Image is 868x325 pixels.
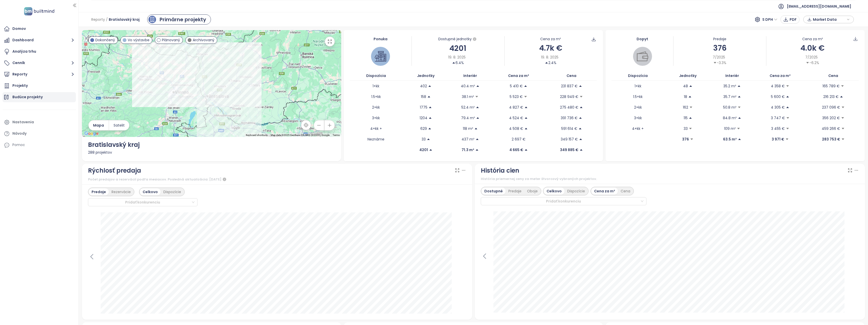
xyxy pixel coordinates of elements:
[780,15,799,24] button: PDF
[808,71,859,81] th: Cena
[737,95,741,98] span: caret-up
[560,147,578,153] p: 349 885 €
[723,94,736,99] p: 35.7 m²
[752,71,808,81] th: Cena za m²
[524,116,528,120] span: caret-up
[841,106,845,109] span: caret-down
[246,133,268,137] button: Keyboard shortcuts
[541,54,558,60] span: 19. 8. 2025
[684,94,687,99] p: 18
[505,42,597,54] div: 4.7k €
[723,115,737,121] p: 84.8 m²
[350,91,402,102] td: 1.5+kk
[713,60,726,66] div: -3.3%
[3,140,76,150] div: Pomoc
[561,126,577,131] p: 591 614 €
[560,105,578,110] p: 275 480 €
[723,136,737,142] p: 63.5 m²
[545,60,556,66] div: 2.4%
[674,42,766,54] div: 376
[771,94,785,99] p: 5 600 €
[402,71,450,81] th: Jednotky
[524,106,528,109] span: caret-up
[674,36,766,42] div: Predaje
[161,188,184,195] div: Dispozície
[12,142,25,148] div: Pomoc
[612,102,664,113] td: 2+kk
[162,37,180,43] span: Plánovaný
[786,95,789,98] span: caret-up
[420,105,427,110] p: 1775
[91,15,105,24] span: Reporty
[482,188,506,195] div: Dostupné
[689,116,692,120] span: caret-up
[3,117,76,127] a: Nastavenia
[476,116,480,120] span: caret-up
[683,83,688,89] p: 48
[524,95,527,98] span: caret-down
[475,95,479,98] span: caret-down
[12,130,27,137] div: Návody
[771,83,785,89] p: 4 358 €
[544,188,565,195] div: Celkovo
[350,123,402,134] td: 4+kk +
[723,83,736,89] p: 35.2 m²
[3,81,76,91] a: Projekty
[738,116,741,120] span: caret-up
[785,137,789,141] span: caret-down
[3,129,76,139] a: Návody
[579,106,583,109] span: caret-up
[524,188,540,195] div: Oboje
[802,36,823,42] div: Cena za m²
[420,83,427,89] p: 402
[612,123,664,134] td: 4+kk +
[512,136,526,142] p: 2 697 €
[421,94,426,99] p: 158
[823,94,839,99] p: 216 213 €
[510,83,523,89] p: 5 410 €
[12,26,26,32] div: Domov
[766,42,859,54] div: 4.0k €
[462,94,474,99] p: 38.1 m²
[612,91,664,102] td: 1.5+kk
[428,127,431,130] span: caret-up
[89,188,109,195] div: Predaje
[160,16,206,23] div: Primárne projekty
[762,16,777,23] span: S DPH
[579,84,582,88] span: caret-up
[509,105,523,110] p: 4 827 €
[88,140,335,150] div: Bratislavský kraj
[682,136,689,142] p: 376
[683,105,688,110] p: 162
[689,106,693,109] span: caret-down
[540,36,561,42] div: Cena za m²
[427,95,431,98] span: caret-up
[350,81,402,91] td: 1+kk
[88,150,335,155] div: 288 projektov
[591,188,618,195] div: Cena za m²
[684,115,688,121] p: 115
[786,84,789,88] span: caret-down
[461,105,475,110] p: 52.4 m²
[786,106,789,109] span: caret-up
[822,83,840,89] p: 165 789 €
[664,71,712,81] th: Jednotky
[83,130,100,137] img: Google
[822,136,840,142] p: 283 753 €
[88,176,466,182] div: Počet predajov a rezervácií podľa mesiacov. Posledná aktualizácia: [DATE]
[510,94,523,99] p: 5 523 €
[375,51,386,62] img: house
[737,84,741,88] span: caret-up
[462,136,474,142] p: 437 m²
[841,137,845,141] span: caret-down
[561,136,578,142] p: 349 157 €
[481,166,519,175] div: História cien
[713,54,725,60] span: 7/2025
[689,127,692,130] span: caret-down
[422,136,426,142] p: 33
[428,106,432,109] span: caret-up
[3,35,76,45] button: Dashboard
[461,115,475,121] p: 79.4 m²
[690,137,693,141] span: caret-down
[452,61,455,65] span: caret-up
